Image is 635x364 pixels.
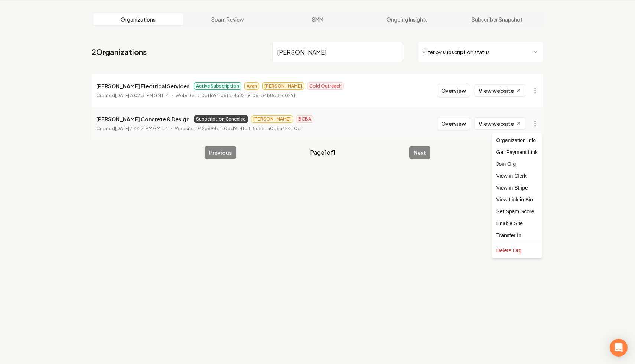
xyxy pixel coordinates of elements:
[494,182,541,194] a: View in Stripe
[494,146,541,158] div: Get Payment Link
[494,217,541,229] div: Enable Site
[494,206,541,217] div: Set Spam Score
[494,134,541,146] div: Organization Info
[494,229,541,241] div: Transfer In
[494,170,541,182] a: View in Clerk
[494,158,541,170] div: Join Org
[494,245,541,256] div: Delete Org
[494,194,541,206] a: View Link in Bio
